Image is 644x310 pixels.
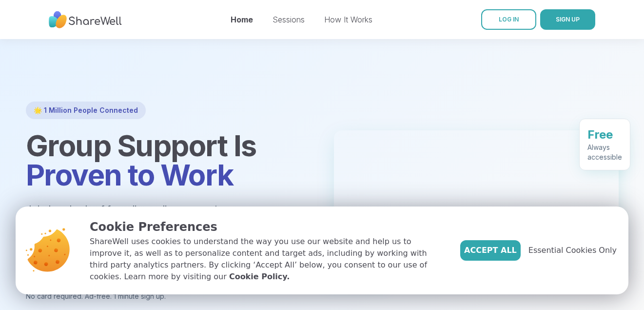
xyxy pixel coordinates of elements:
[90,236,445,283] p: ShareWell uses cookies to understand the way you use our website and help us to improve it, as we...
[499,16,519,23] span: LOG IN
[26,131,311,189] h1: Group Support Is
[90,218,445,236] p: Cookie Preferences
[528,245,617,256] span: Essential Cookies Only
[231,15,253,24] a: Home
[26,291,311,301] p: No card required. Ad-free. 1 minute sign up.
[26,102,146,119] div: 🌟 1 Million People Connected
[273,15,305,24] a: Sessions
[26,201,307,233] p: Join hundreds of free, live online support groups each week.
[49,6,122,33] img: ShareWell Nav Logo
[587,142,622,162] div: Always accessible
[587,126,622,142] div: Free
[460,240,521,261] button: Accept All
[26,157,234,192] span: Proven to Work
[464,245,517,256] span: Accept All
[229,271,290,283] a: Cookie Policy.
[481,9,536,30] a: LOG IN
[556,16,580,23] span: SIGN UP
[324,15,372,24] a: How It Works
[540,9,595,30] button: SIGN UP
